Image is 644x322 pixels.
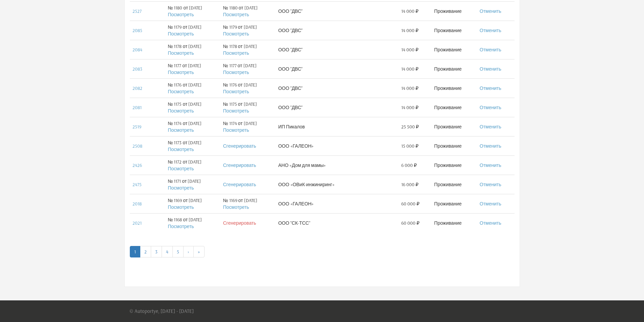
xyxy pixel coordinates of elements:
span: 16 000 ₽ [401,181,419,188]
a: Отменить [480,85,501,91]
span: 14 000 ₽ [401,8,419,15]
a: › [183,246,194,257]
td: Проживание [431,213,477,232]
span: 60 000 ₽ [401,200,420,207]
td: ООО "ДВС" [276,21,399,40]
td: Проживание [431,40,477,59]
a: 1 [130,246,140,257]
a: 4 [162,246,173,257]
span: 14 000 ₽ [401,104,419,111]
a: Отменить [480,201,501,207]
a: 2018 [133,201,142,207]
td: № 1176 от [DATE] [220,78,276,98]
td: ООО "ДВС" [276,59,399,78]
td: № 1176 от [DATE] [165,78,220,98]
a: 2519 [133,124,141,130]
a: Посмотреть [168,185,194,191]
a: Отменить [480,143,501,149]
td: Проживание [431,155,477,175]
a: 2021 [133,220,142,226]
td: Проживание [431,136,477,155]
a: Отменить [480,104,501,110]
a: Посмотреть [223,127,249,133]
td: ООО "ДВС" [276,1,399,21]
td: № 1175 от [DATE] [165,98,220,117]
a: 2084 [133,47,142,53]
a: 2426 [133,162,142,168]
td: № 1169 от [DATE] [220,194,276,213]
td: № 1177 от [DATE] [165,59,220,78]
a: Посмотреть [223,204,249,210]
a: Отменить [480,124,501,130]
span: 25 500 ₽ [401,123,419,130]
td: № 1174 от [DATE] [165,117,220,136]
td: № 1171 от [DATE] [165,175,220,194]
a: Посмотреть [223,50,249,56]
td: ООО "ДВС" [276,40,399,59]
a: Посмотреть [168,223,194,229]
a: Посмотреть [223,11,249,18]
td: Проживание [431,117,477,136]
a: Посмотреть [168,31,194,37]
a: Отменить [480,220,501,226]
a: Отменить [480,47,501,53]
td: № 1178 от [DATE] [165,40,220,59]
a: Отменить [480,181,501,188]
td: № 1180 от [DATE] [220,1,276,21]
span: 14 000 ₽ [401,27,419,34]
a: Посмотреть [223,31,249,37]
a: 2083 [133,66,142,72]
a: Сгенерировать [223,143,256,149]
a: Сгенерировать [223,181,256,188]
a: 5 [172,246,184,257]
a: Посмотреть [168,127,194,133]
span: 15 000 ₽ [401,143,419,149]
td: № 1169 от [DATE] [165,194,220,213]
td: № 1179 от [DATE] [165,21,220,40]
span: 14 000 ₽ [401,46,419,53]
td: № 1173 от [DATE] [165,136,220,155]
td: ООО "ДВС" [276,78,399,98]
a: Сгенерировать [223,220,256,226]
p: © Autoportye, [DATE] - [DATE] [129,300,194,322]
a: 3 [151,246,162,257]
a: Отменить [480,8,501,14]
td: ООО «ГАЛЕОН» [276,136,399,155]
td: Проживание [431,21,477,40]
span: 14 000 ₽ [401,66,419,72]
a: Посмотреть [168,11,194,18]
a: Посмотреть [168,89,194,95]
a: Посмотреть [223,108,249,114]
a: Посмотреть [223,69,249,75]
td: № 1179 от [DATE] [220,21,276,40]
td: № 1174 от [DATE] [220,117,276,136]
span: 60 000 ₽ [401,220,420,226]
td: Проживание [431,1,477,21]
a: 2082 [133,85,142,91]
a: Сгенерировать [223,162,256,168]
a: Посмотреть [168,204,194,210]
a: 2475 [133,181,142,188]
td: Проживание [431,194,477,213]
td: Проживание [431,98,477,117]
a: Посмотреть [168,69,194,75]
td: АНО «Дом для мамы» [276,155,399,175]
td: Проживание [431,175,477,194]
a: 2085 [133,27,142,33]
a: Отменить [480,162,501,168]
a: Посмотреть [168,166,194,172]
td: № 1175 от [DATE] [220,98,276,117]
span: 14 000 ₽ [401,85,419,92]
a: Отменить [480,27,501,33]
td: № 1172 от [DATE] [165,155,220,175]
a: 2508 [133,143,142,149]
a: 2 [140,246,151,257]
td: ООО «ГАЛЕОН» [276,194,399,213]
a: Посмотреть [168,50,194,56]
a: Посмотреть [168,146,194,152]
td: № 1177 от [DATE] [220,59,276,78]
td: ООО «ОВиК-инжиниринг» [276,175,399,194]
td: № 1180 от [DATE] [165,1,220,21]
td: № 1178 от [DATE] [220,40,276,59]
td: ООО "ДВС" [276,98,399,117]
